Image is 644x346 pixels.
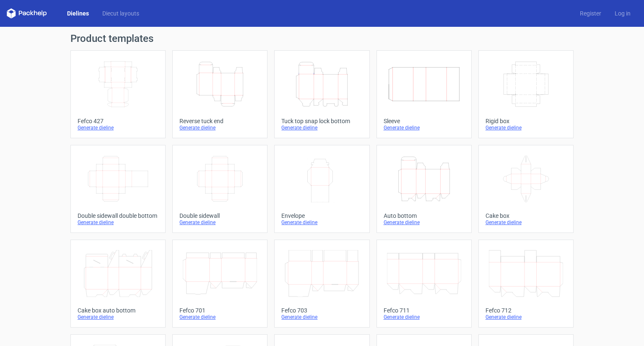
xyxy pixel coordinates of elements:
[179,212,260,219] div: Double sidewall
[486,124,566,131] div: Generate dieline
[78,118,158,124] div: Fefco 427
[96,9,146,18] a: Diecut layouts
[78,307,158,314] div: Cake box auto bottom
[70,50,166,138] a: Fefco 427Generate dieline
[179,307,260,314] div: Fefco 701
[281,124,362,131] div: Generate dieline
[78,219,158,226] div: Generate dieline
[70,240,166,328] a: Cake box auto bottomGenerate dieline
[573,9,608,18] a: Register
[172,240,267,328] a: Fefco 701Generate dieline
[281,212,362,219] div: Envelope
[281,314,362,320] div: Generate dieline
[179,219,260,226] div: Generate dieline
[274,50,369,138] a: Tuck top snap lock bottomGenerate dieline
[281,118,362,124] div: Tuck top snap lock bottom
[281,307,362,314] div: Fefco 703
[384,219,465,226] div: Generate dieline
[179,118,260,124] div: Reverse tuck end
[274,240,369,328] a: Fefco 703Generate dieline
[172,145,267,233] a: Double sidewallGenerate dieline
[384,118,465,124] div: Sleeve
[377,50,472,138] a: SleeveGenerate dieline
[478,240,574,328] a: Fefco 712Generate dieline
[486,314,566,320] div: Generate dieline
[274,145,369,233] a: EnvelopeGenerate dieline
[478,50,574,138] a: Rigid boxGenerate dieline
[179,314,260,320] div: Generate dieline
[281,219,362,226] div: Generate dieline
[486,212,566,219] div: Cake box
[486,307,566,314] div: Fefco 712
[78,314,158,320] div: Generate dieline
[384,307,465,314] div: Fefco 711
[70,145,166,233] a: Double sidewall double bottomGenerate dieline
[384,314,465,320] div: Generate dieline
[377,145,472,233] a: Auto bottomGenerate dieline
[384,212,465,219] div: Auto bottom
[78,124,158,131] div: Generate dieline
[608,9,637,18] a: Log in
[70,34,574,44] h1: Product templates
[384,124,465,131] div: Generate dieline
[486,118,566,124] div: Rigid box
[60,9,96,18] a: Dielines
[179,124,260,131] div: Generate dieline
[486,219,566,226] div: Generate dieline
[478,145,574,233] a: Cake boxGenerate dieline
[377,240,472,328] a: Fefco 711Generate dieline
[172,50,267,138] a: Reverse tuck endGenerate dieline
[78,212,158,219] div: Double sidewall double bottom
